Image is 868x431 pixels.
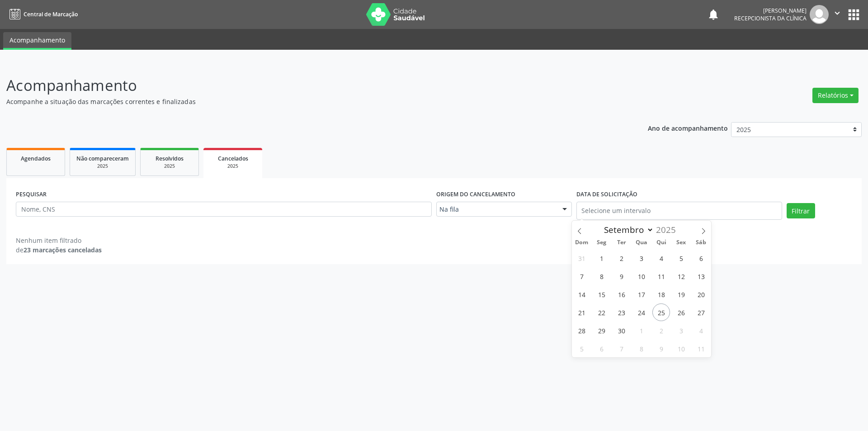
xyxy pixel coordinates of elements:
span: Agosto 31, 2025 [573,249,590,267]
span: Setembro 17, 2025 [632,285,650,303]
span: Outubro 6, 2025 [593,340,610,357]
span: Setembro 2, 2025 [613,249,630,267]
span: Dom [572,240,592,246]
span: Setembro 15, 2025 [593,285,610,303]
span: Setembro 11, 2025 [652,267,670,285]
span: Setembro 27, 2025 [692,303,710,321]
span: Setembro 22, 2025 [593,303,610,321]
p: Acompanhamento [6,74,605,97]
div: de [16,245,102,255]
span: Setembro 5, 2025 [672,249,690,267]
span: Outubro 1, 2025 [632,322,650,339]
span: Setembro 25, 2025 [652,303,670,321]
span: Outubro 11, 2025 [692,340,710,357]
span: Cancelados [218,155,248,162]
span: Setembro 24, 2025 [632,303,650,321]
input: Selecione um intervalo [576,202,782,220]
span: Outubro 7, 2025 [613,340,630,357]
span: Outubro 9, 2025 [652,340,670,357]
button: apps [846,7,862,23]
button:  [829,5,846,24]
span: Qui [651,240,671,246]
select: Month [599,223,654,236]
span: Ter [612,240,632,246]
span: Setembro 19, 2025 [672,285,690,303]
span: Setembro 4, 2025 [652,249,670,267]
div: Nenhum item filtrado [16,236,102,245]
span: Sex [671,240,691,246]
span: Setembro 8, 2025 [593,267,610,285]
label: Origem do cancelamento [436,188,515,202]
span: Setembro 20, 2025 [692,285,710,303]
span: Setembro 6, 2025 [692,249,710,267]
span: Sáb [691,240,711,246]
span: Setembro 7, 2025 [573,267,590,285]
span: Setembro 16, 2025 [613,285,630,303]
a: Central de Marcação [6,7,78,22]
span: Outubro 3, 2025 [672,322,690,339]
span: Outubro 5, 2025 [573,340,590,357]
span: Seg [592,240,612,246]
span: Setembro 23, 2025 [613,303,630,321]
label: DATA DE SOLICITAÇÃO [576,188,637,202]
div: 2025 [210,163,256,170]
strong: 23 marcações canceladas [24,246,102,254]
span: Outubro 8, 2025 [632,340,650,357]
span: Setembro 1, 2025 [593,249,610,267]
span: Setembro 30, 2025 [613,322,630,339]
span: Agendados [21,155,51,162]
p: Acompanhe a situação das marcações correntes e finalizadas [6,97,605,106]
span: Setembro 29, 2025 [593,322,610,339]
span: Setembro 12, 2025 [672,267,690,285]
input: Nome, CNS [16,202,432,217]
span: Recepcionista da clínica [734,14,807,22]
span: Setembro 13, 2025 [692,267,710,285]
span: Outubro 4, 2025 [692,322,710,339]
span: Setembro 14, 2025 [573,285,590,303]
span: Outubro 2, 2025 [652,322,670,339]
span: Resolvidos [156,155,184,162]
span: Qua [632,240,651,246]
button: notifications [707,8,720,21]
span: Não compareceram [76,155,129,162]
i:  [832,8,842,18]
a: Acompanhamento [3,32,71,50]
button: Relatórios [812,88,859,103]
img: img [810,5,829,24]
span: Setembro 26, 2025 [672,303,690,321]
p: Ano de acompanhamento [648,122,728,133]
span: Setembro 3, 2025 [632,249,650,267]
label: PESQUISAR [16,188,47,202]
span: Setembro 21, 2025 [573,303,590,321]
div: 2025 [76,163,129,170]
span: Setembro 9, 2025 [613,267,630,285]
span: Outubro 10, 2025 [672,340,690,357]
button: Filtrar [787,203,815,218]
div: [PERSON_NAME] [734,7,807,14]
span: Na fila [439,205,553,214]
span: Central de Marcação [24,10,78,18]
span: Setembro 10, 2025 [632,267,650,285]
span: Setembro 28, 2025 [573,322,590,339]
span: Setembro 18, 2025 [652,285,670,303]
div: 2025 [147,163,192,170]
